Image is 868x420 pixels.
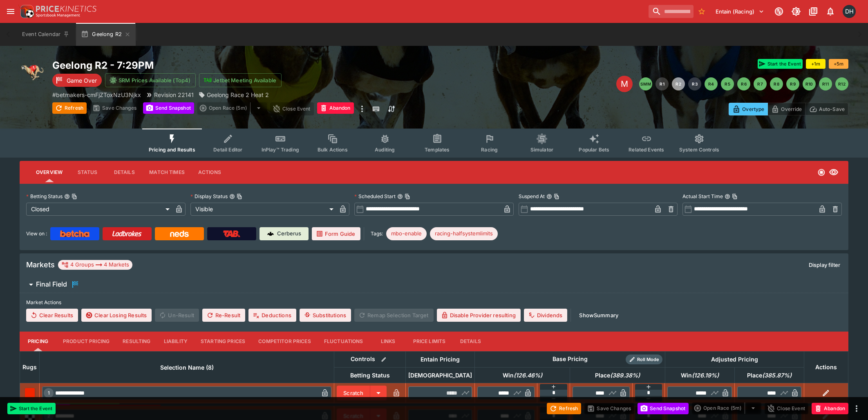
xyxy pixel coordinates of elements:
img: Ladbrokes [112,230,142,237]
div: David Howard [843,5,856,18]
img: Neds [170,230,188,237]
th: Actions [804,351,848,383]
p: Betting Status [26,193,63,200]
div: Closed [26,203,172,216]
button: ShowSummary [574,309,623,322]
p: Actual Start Time [682,193,723,200]
button: Betting StatusCopy To Clipboard [64,194,70,199]
button: Event Calendar [17,23,74,46]
button: Starting Prices [194,332,252,351]
label: Market Actions [26,296,842,309]
button: Bulk edit [378,354,389,365]
button: Competitor Prices [252,332,318,351]
span: Racing [481,147,498,153]
button: R2 [672,77,685,90]
span: Templates [425,147,450,153]
button: Re-Result [202,309,245,322]
img: PriceKinetics [36,6,96,12]
span: Mark an event as closed and abandoned. [317,104,354,112]
div: split button [197,102,267,114]
div: Event type filters [142,129,726,158]
button: Override [767,103,805,115]
em: ( 389.38 %) [610,370,640,380]
button: SMM [639,77,652,90]
span: Betting Status [341,370,399,380]
button: R10 [803,77,816,90]
svg: Closed [817,168,825,176]
button: Display StatusCopy To Clipboard [229,194,235,199]
p: Copy To Clipboard [52,90,141,99]
button: open drawer [3,4,18,19]
span: Popular Bets [579,147,609,153]
button: Links [370,332,407,351]
img: TabNZ [223,230,240,237]
button: Send Snapshot [638,403,689,414]
span: Win(126.19%) [672,370,728,380]
div: Geelong Race 2 Heat 2 [199,90,269,99]
div: Show/hide Price Roll mode configuration. [626,355,662,364]
span: Auditing [375,147,395,153]
button: Overtype [729,103,768,115]
button: Substitutions [300,309,351,322]
h5: Markets [26,260,55,269]
button: Product Pricing [56,332,116,351]
div: Start From [729,103,848,115]
button: Documentation [806,4,821,19]
button: R12 [835,77,848,90]
span: Mark an event as closed and abandoned. [812,404,848,412]
button: Auto-Save [805,103,848,115]
p: Overtype [742,105,764,113]
button: Pricing [20,332,56,351]
button: Final Field [20,276,848,293]
th: [DEMOGRAPHIC_DATA] [406,367,475,383]
button: Fluctuations [318,332,370,351]
button: Price Limits [407,332,452,351]
img: Betcha [60,230,89,237]
svg: Visible [829,167,839,177]
button: Start the Event [758,59,803,69]
button: R7 [754,77,767,90]
button: +5m [829,59,848,69]
a: Form Guide [312,227,360,240]
button: Clear Losing Results [81,309,152,322]
img: Sportsbook Management [36,14,80,17]
span: Detail Editor [213,147,242,153]
span: Selection Name (8) [151,363,223,373]
button: Resulting [116,332,157,351]
button: Copy To Clipboard [72,194,77,199]
span: System Controls [679,147,719,153]
span: Pricing and Results [149,147,195,153]
button: Refresh [52,102,87,114]
button: Connected to PK [772,4,786,19]
span: Related Events [629,147,664,153]
img: PriceKinetics Logo [18,3,34,20]
button: Actions [191,163,228,182]
button: R11 [819,77,832,90]
label: View on : [26,227,47,240]
button: Abandon [812,403,848,414]
button: Copy To Clipboard [237,194,242,199]
button: Overview [29,163,69,182]
div: Betting Target: cerberus [430,227,498,240]
p: Cerberus [277,230,301,238]
button: R4 [705,77,718,90]
img: jetbet-logo.svg [204,76,212,84]
button: No Bookmarks [695,5,708,18]
span: Place(389.38%) [586,370,649,380]
p: Geelong Race 2 Heat 2 [207,90,269,99]
span: Bulk Actions [318,147,348,153]
span: Roll Mode [634,356,662,363]
button: Dividends [524,309,567,322]
button: Abandon [317,102,354,114]
button: Scheduled StartCopy To Clipboard [397,194,403,199]
div: Visible [190,203,337,216]
button: more [357,102,367,115]
button: more [852,404,861,413]
div: Base Pricing [549,354,591,364]
button: Status [69,163,106,182]
label: Tags: [371,227,383,240]
img: Cerberus [267,230,274,237]
p: Display Status [190,193,228,200]
span: Win(126.46%) [494,370,551,380]
button: Select Tenant [711,5,769,18]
